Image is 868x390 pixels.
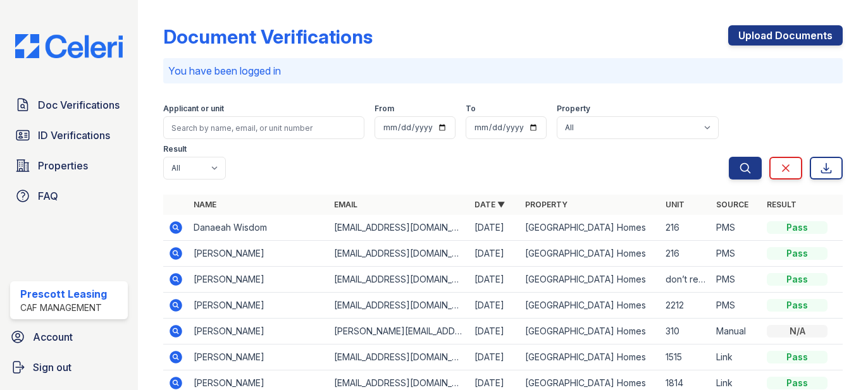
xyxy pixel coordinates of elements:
[10,153,128,178] a: Properties
[334,200,357,209] a: Email
[520,344,660,370] td: [GEOGRAPHIC_DATA] Homes
[711,344,762,370] td: Link
[5,34,133,58] img: CE_Logo_Blue-a8612792a0a2168367f1c8372b55b34899dd931a85d93a1a3d3e32e68fde9ad4.png
[189,319,329,344] td: [PERSON_NAME]
[20,302,107,314] div: CAF Management
[163,144,187,154] label: Result
[660,215,711,241] td: 216
[329,215,469,241] td: [EMAIL_ADDRESS][DOMAIN_NAME]
[375,104,394,114] label: From
[767,221,828,234] div: Pass
[767,351,828,363] div: Pass
[189,344,329,370] td: [PERSON_NAME]
[716,200,748,209] a: Source
[666,200,685,209] a: Unit
[329,241,469,267] td: [EMAIL_ADDRESS][DOMAIN_NAME]
[5,355,133,380] a: Sign out
[660,319,711,344] td: 310
[33,360,71,375] span: Sign out
[469,267,520,293] td: [DATE]
[711,319,762,344] td: Manual
[329,267,469,293] td: [EMAIL_ADDRESS][DOMAIN_NAME]
[189,241,329,267] td: [PERSON_NAME]
[38,128,110,143] span: ID Verifications
[711,215,762,241] td: PMS
[469,241,520,267] td: [DATE]
[660,267,711,293] td: don’t remember
[10,92,128,118] a: Doc Verifications
[520,293,660,319] td: [GEOGRAPHIC_DATA] Homes
[189,215,329,241] td: Danaeah Wisdom
[767,273,828,286] div: Pass
[520,319,660,344] td: [GEOGRAPHIC_DATA] Homes
[767,200,797,209] a: Result
[557,104,590,114] label: Property
[525,200,567,209] a: Property
[767,325,828,338] div: N/A
[660,241,711,267] td: 216
[329,293,469,319] td: [EMAIL_ADDRESS][DOMAIN_NAME]
[466,104,476,114] label: To
[38,97,120,113] span: Doc Verifications
[711,293,762,319] td: PMS
[163,25,373,48] div: Document Verifications
[469,344,520,370] td: [DATE]
[711,267,762,293] td: PMS
[728,25,843,46] a: Upload Documents
[168,63,838,78] p: You have been logged in
[767,247,828,260] div: Pass
[767,299,828,312] div: Pass
[660,344,711,370] td: 1515
[20,286,107,302] div: Prescott Leasing
[711,241,762,267] td: PMS
[5,324,133,350] a: Account
[520,215,660,241] td: [GEOGRAPHIC_DATA] Homes
[474,200,505,209] a: Date ▼
[329,344,469,370] td: [EMAIL_ADDRESS][DOMAIN_NAME]
[194,200,216,209] a: Name
[767,377,828,389] div: Pass
[189,267,329,293] td: [PERSON_NAME]
[189,293,329,319] td: [PERSON_NAME]
[10,123,128,148] a: ID Verifications
[38,158,88,173] span: Properties
[38,188,58,204] span: FAQ
[469,215,520,241] td: [DATE]
[329,319,469,344] td: [PERSON_NAME][EMAIL_ADDRESS][DOMAIN_NAME]
[469,319,520,344] td: [DATE]
[660,293,711,319] td: 2212
[520,241,660,267] td: [GEOGRAPHIC_DATA] Homes
[10,183,128,209] a: FAQ
[33,329,73,344] span: Account
[163,116,364,139] input: Search by name, email, or unit number
[520,267,660,293] td: [GEOGRAPHIC_DATA] Homes
[469,293,520,319] td: [DATE]
[163,104,224,114] label: Applicant or unit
